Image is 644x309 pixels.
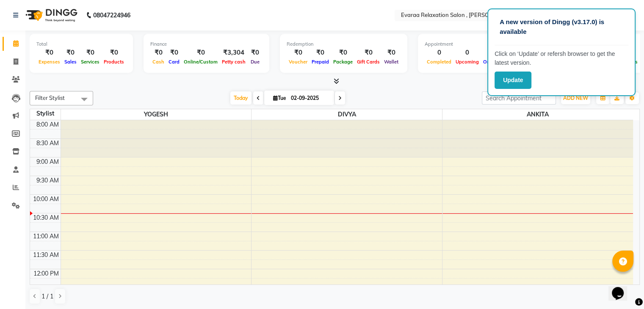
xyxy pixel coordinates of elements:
[453,59,481,65] span: Upcoming
[355,48,382,58] div: ₹0
[150,59,166,65] span: Cash
[36,59,62,65] span: Expenses
[150,41,263,48] div: Finance
[310,48,331,58] div: ₹0
[79,48,102,58] div: ₹0
[495,72,531,89] button: Update
[102,48,126,58] div: ₹0
[287,59,310,65] span: Voucher
[271,95,288,101] span: Tue
[93,3,130,27] b: 08047224946
[62,59,79,65] span: Sales
[382,59,401,65] span: Wallet
[31,232,61,241] div: 11:00 AM
[561,92,590,104] button: ADD NEW
[79,59,102,65] span: Services
[182,48,220,58] div: ₹0
[310,59,331,65] span: Prepaid
[61,109,252,120] span: YOGESH
[495,50,628,67] p: Click on ‘Update’ or refersh browser to get the latest version.
[382,48,401,58] div: ₹0
[252,109,442,120] span: DIVYA
[35,94,65,101] span: Filter Stylist
[355,59,382,65] span: Gift Cards
[220,59,248,65] span: Petty cash
[35,157,61,166] div: 9:00 AM
[62,48,79,58] div: ₹0
[30,109,61,118] div: Stylist
[481,59,505,65] span: Ongoing
[287,41,401,48] div: Redemption
[453,48,481,58] div: 0
[500,17,623,36] p: A new version of Dingg (v3.17.0) is available
[31,251,61,259] div: 11:30 AM
[425,41,530,48] div: Appointment
[220,48,248,58] div: ₹3,304
[482,91,556,105] input: Search Appointment
[230,91,252,105] span: Today
[182,59,220,65] span: Online/Custom
[608,275,636,301] iframe: chat widget
[22,3,80,27] img: logo
[331,59,355,65] span: Package
[166,48,182,58] div: ₹0
[102,59,126,65] span: Products
[331,48,355,58] div: ₹0
[31,195,61,204] div: 10:00 AM
[35,176,61,185] div: 9:30 AM
[150,48,166,58] div: ₹0
[481,48,505,58] div: 0
[41,292,53,301] span: 1 / 1
[166,59,182,65] span: Card
[287,48,310,58] div: ₹0
[36,41,126,48] div: Total
[248,48,263,58] div: ₹0
[32,269,61,278] div: 12:00 PM
[36,48,62,58] div: ₹0
[35,120,61,129] div: 8:00 AM
[249,59,262,65] span: Due
[425,48,453,58] div: 0
[563,95,588,101] span: ADD NEW
[31,213,61,222] div: 10:30 AM
[442,109,633,120] span: ANKITA
[288,92,331,105] input: 2025-09-02
[425,59,453,65] span: Completed
[35,139,61,148] div: 8:30 AM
